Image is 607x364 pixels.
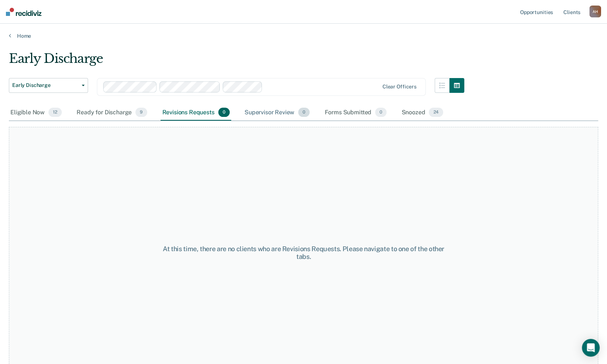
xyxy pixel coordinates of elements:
div: Supervisor Review0 [243,105,311,121]
span: 9 [135,108,147,117]
span: 0 [218,108,230,117]
img: Recidiviz [6,8,41,16]
button: Early Discharge [9,78,88,93]
div: Open Intercom Messenger [582,339,600,357]
div: Early Discharge [9,51,464,72]
div: Forms Submitted0 [323,105,388,121]
button: AH [589,6,601,17]
div: Snoozed24 [400,105,445,121]
span: 12 [48,108,62,117]
span: 24 [429,108,443,117]
div: Revisions Requests0 [161,105,231,121]
a: Home [9,33,598,39]
div: A H [589,6,601,17]
div: Eligible Now12 [9,105,63,121]
span: Early Discharge [12,82,79,88]
div: Clear officers [382,84,417,90]
span: 0 [375,108,387,117]
div: At this time, there are no clients who are Revisions Requests. Please navigate to one of the othe... [156,245,451,261]
span: 0 [298,108,310,117]
div: Ready for Discharge9 [75,105,149,121]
